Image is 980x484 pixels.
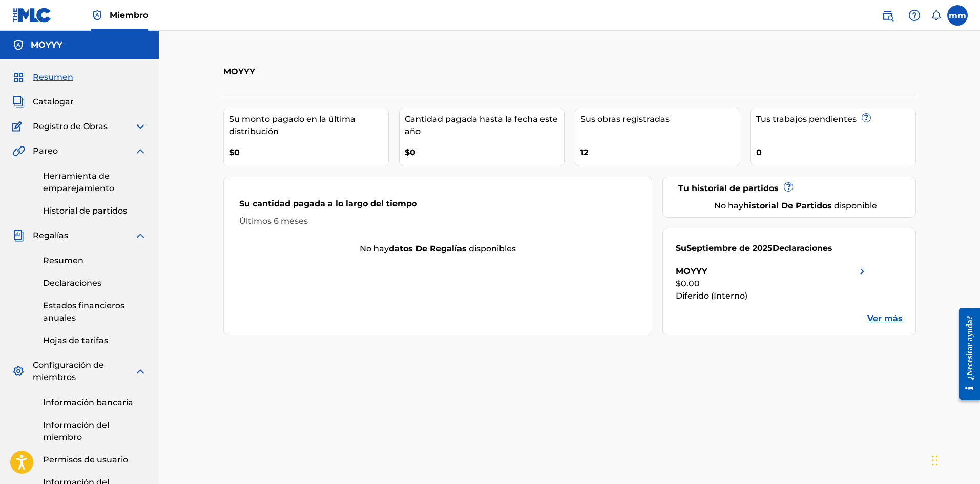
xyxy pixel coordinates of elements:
[43,335,108,345] font: Hojas de tarifas
[43,454,147,466] a: Permisos de usuario
[932,445,938,476] div: Arrastrar
[229,148,240,157] font: $0
[756,114,857,124] font: Tus trabajos pendientes
[43,206,127,216] font: Historial de partidos
[12,71,25,83] img: Resumen
[867,312,903,325] a: Ver más
[714,201,743,211] font: No hay
[678,183,779,193] font: Tu historial de partidos
[676,265,868,302] a: MOYYYicono de chevron derecho$0.00Diferido (Interno)
[239,199,417,208] font: Su cantidad pagada a lo largo del tiempo
[676,243,686,253] font: Su
[134,229,147,242] img: expandir
[31,39,62,51] h5: MOYYY
[43,256,84,265] font: Resumen
[33,360,104,382] font: Configuración de miembros
[773,243,832,253] font: Declaraciones
[43,300,147,324] a: Estados financieros anuales
[908,9,921,22] img: ayuda
[43,255,147,267] a: Resumen
[867,313,903,323] font: Ver más
[33,121,108,131] font: Registro de Obras
[469,244,516,254] font: disponibles
[12,229,25,242] img: Regalías
[12,8,52,23] img: Logotipo del MLC
[33,230,68,240] font: Regalías
[43,205,147,217] a: Historial de partidos
[43,278,101,288] font: Declaraciones
[882,9,894,22] img: buscar
[405,114,558,136] font: Cantidad pagada hasta la fecha este año
[33,97,74,107] font: Catalogar
[43,455,128,465] font: Permisos de usuario
[12,39,25,51] img: Cuentas
[951,299,980,409] iframe: Centro de recursos
[12,145,25,157] img: Pareo
[904,5,925,26] div: Ayuda
[929,435,980,484] iframe: Widget de chat
[229,114,356,136] font: Su monto pagado en la última distribución
[43,419,147,444] a: Información del miembro
[931,10,941,20] div: Notificaciones
[134,365,147,377] img: expandir
[43,397,133,407] font: Información bancaria
[756,148,762,157] font: 0
[360,244,389,254] font: No hay
[110,10,148,20] font: Miembro
[31,40,62,50] font: MOYYY
[676,279,700,288] font: $0.00
[834,201,877,211] font: disponible
[91,9,103,22] img: Titular de los derechos superior
[686,243,773,253] font: Septiembre de 2025
[864,113,868,122] font: ?
[580,114,670,124] font: Sus obras registradas
[12,96,25,108] img: Catalogar
[134,145,147,157] img: expandir
[239,216,308,226] font: Últimos 6 meses
[389,244,467,254] font: datos de regalías
[43,301,124,323] font: Estados financieros anuales
[947,5,968,26] div: Menú de usuario
[676,266,707,276] font: MOYYY
[43,277,147,289] a: Declaraciones
[134,120,147,133] img: expandir
[43,420,109,442] font: Información del miembro
[33,72,73,82] font: Resumen
[12,365,25,377] img: Configuración de miembros
[223,67,255,76] font: MOYYY
[580,148,588,157] font: 12
[43,396,147,409] a: Información bancaria
[676,291,747,301] font: Diferido (Interno)
[878,5,898,26] a: Búsqueda pública
[12,71,73,83] a: ResumenResumen
[12,120,26,133] img: Registro de Obras
[856,265,868,278] img: icono de chevron derecho
[786,182,791,192] font: ?
[12,96,74,108] a: CatalogarCatalogar
[43,334,147,347] a: Hojas de tarifas
[43,171,114,193] font: Herramienta de emparejamiento
[743,201,832,211] font: historial de partidos
[33,146,58,156] font: Pareo
[405,148,415,157] font: $0
[43,170,147,195] a: Herramienta de emparejamiento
